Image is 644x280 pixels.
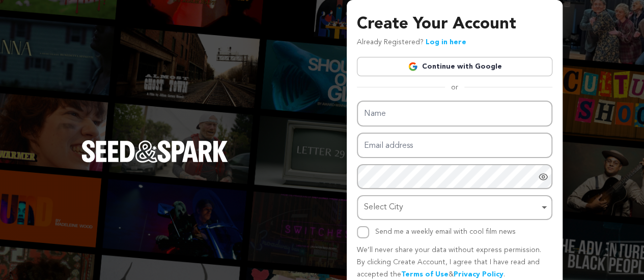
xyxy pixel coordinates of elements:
a: Log in here [426,39,466,46]
a: Seed&Spark Homepage [81,140,228,183]
div: Select City [364,200,539,215]
a: Show password as plain text. Warning: this will display your password on the screen. [538,172,548,182]
a: Continue with Google [357,57,552,76]
input: Name [357,101,552,127]
img: Google logo [408,61,418,72]
p: Already Registered? [357,37,466,49]
img: Seed&Spark Logo [81,140,228,163]
a: Privacy Policy [454,271,503,278]
label: Send me a weekly email with cool film news [375,228,516,235]
span: or [445,82,464,92]
input: Email address [357,133,552,159]
a: Terms of Use [401,271,449,278]
h3: Create Your Account [357,12,552,37]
